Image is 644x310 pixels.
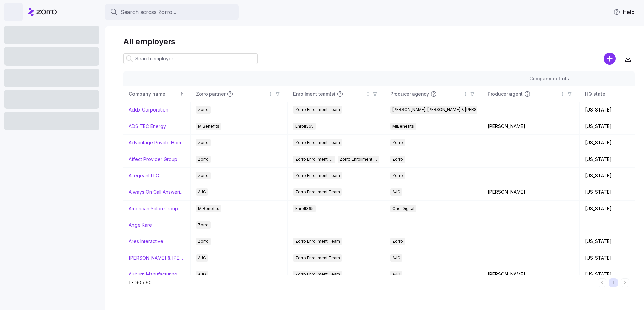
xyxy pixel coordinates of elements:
[295,106,340,114] span: Zorro Enrollment Team
[392,172,403,179] span: Zorro
[196,91,225,97] span: Zorro partner
[295,238,340,245] span: Zorro Enrollment Team
[129,238,163,245] a: Ares Interactive
[123,86,191,102] th: Company nameSorted ascending
[293,91,335,97] span: Enrollment team(s)
[463,92,468,96] div: Not sorted
[392,254,400,262] span: AJG
[482,118,580,135] td: [PERSON_NAME]
[340,156,378,163] span: Zorro Enrollment Experts
[198,156,209,163] span: Zorro
[123,53,258,64] input: Search employer
[179,92,184,96] div: Sorted ascending
[198,139,209,146] span: Zorro
[288,86,385,102] th: Enrollment team(s)Not sorted
[191,86,288,102] th: Zorro partnerNot sorted
[198,123,219,130] span: MiBenefits
[295,139,340,146] span: Zorro Enrollment Team
[129,189,185,195] a: Always On Call Answering Service
[295,156,333,163] span: Zorro Enrollment Team
[390,91,429,97] span: Producer agency
[129,255,185,261] a: [PERSON_NAME] & [PERSON_NAME]'s
[608,5,640,19] button: Help
[123,36,635,47] h1: All employers
[385,86,482,102] th: Producer agencyNot sorted
[268,92,273,96] div: Not sorted
[392,188,400,196] span: AJG
[392,238,403,245] span: Zorro
[392,123,414,130] span: MiBenefits
[482,86,580,102] th: Producer agentNot sorted
[295,254,340,262] span: Zorro Enrollment Team
[604,53,616,65] svg: add icon
[198,238,209,245] span: Zorro
[129,279,595,286] div: 1 - 90 / 90
[129,205,178,212] a: American Salon Group
[392,205,414,212] span: One Digital
[129,172,159,179] a: Allegeant LLC
[121,8,176,16] span: Search across Zorro...
[129,90,178,98] div: Company name
[560,92,565,96] div: Not sorted
[129,271,177,278] a: Auburn Manufacturing
[488,91,523,97] span: Producer agent
[198,221,209,229] span: Zorro
[129,123,166,130] a: ADS TEC Energy
[366,92,370,96] div: Not sorted
[482,266,580,283] td: [PERSON_NAME]
[129,156,177,163] a: Affect Provider Group
[392,106,498,114] span: [PERSON_NAME], [PERSON_NAME] & [PERSON_NAME]
[295,188,340,196] span: Zorro Enrollment Team
[105,4,239,20] button: Search across Zorro...
[598,278,606,287] button: Previous page
[198,205,219,212] span: MiBenefits
[609,278,618,287] button: 1
[198,188,206,196] span: AJG
[295,123,314,130] span: Enroll365
[198,271,206,278] span: AJG
[129,106,168,113] a: Addx Corporation
[295,271,340,278] span: Zorro Enrollment Team
[482,184,580,201] td: [PERSON_NAME]
[198,106,209,114] span: Zorro
[198,172,209,179] span: Zorro
[129,222,152,228] a: AngelKare
[392,271,400,278] span: AJG
[129,139,185,146] a: Advantage Private Home Care
[295,172,340,179] span: Zorro Enrollment Team
[392,139,403,146] span: Zorro
[295,205,314,212] span: Enroll365
[198,254,206,262] span: AJG
[621,278,629,287] button: Next page
[392,156,403,163] span: Zorro
[613,8,635,16] span: Help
